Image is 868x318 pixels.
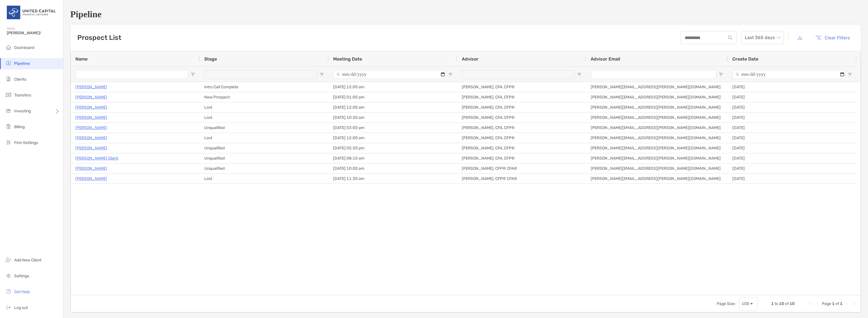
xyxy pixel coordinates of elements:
[329,123,457,133] div: [DATE] 03:00 pm
[745,31,780,44] span: Last 365 days
[5,304,12,311] img: logout icon
[5,256,12,263] img: add_new_client icon
[329,102,457,112] div: [DATE] 12:00 am
[457,164,586,173] div: [PERSON_NAME], CFP® CFA®
[457,143,586,153] div: [PERSON_NAME], CFA, CFP®
[14,61,30,66] span: Pipeline
[586,133,728,143] div: [PERSON_NAME][EMAIL_ADDRESS][PERSON_NAME][DOMAIN_NAME]
[200,123,329,133] div: Unqualified
[771,301,774,306] span: 1
[14,140,38,145] span: Firm Settings
[577,72,582,77] button: Open Filter Menu
[75,83,107,91] a: [PERSON_NAME]
[586,174,728,184] div: [PERSON_NAME][EMAIL_ADDRESS][PERSON_NAME][DOMAIN_NAME]
[586,82,728,92] div: [PERSON_NAME][EMAIL_ADDRESS][PERSON_NAME][DOMAIN_NAME]
[200,133,329,143] div: Lost
[840,301,843,306] span: 1
[75,134,107,141] a: [PERSON_NAME]
[75,114,107,121] a: [PERSON_NAME]
[200,92,329,102] div: New Prospect
[462,56,478,62] span: Advisor
[808,302,813,306] div: First Page
[329,92,457,102] div: [DATE] 01:00 pm
[845,302,849,306] div: Next Page
[728,153,857,163] div: [DATE]
[591,56,620,62] span: Advisor Email
[822,301,831,306] span: Page
[785,301,789,306] span: of
[852,302,856,306] div: Last Page
[75,175,107,182] a: [PERSON_NAME]
[320,72,324,77] button: Open Filter Menu
[329,143,457,153] div: [DATE] 05:30 pm
[329,113,457,123] div: [DATE] 10:30 am
[329,164,457,173] div: [DATE] 10:00 am
[200,164,329,173] div: Unqualified
[457,92,586,102] div: [PERSON_NAME], CFA, CFP®
[5,123,12,130] img: billing icon
[719,72,723,77] button: Open Filter Menu
[333,70,446,79] input: Meeting Date Filter Input
[7,31,60,35] span: [PERSON_NAME]!
[457,102,586,112] div: [PERSON_NAME], CFA, CFP®
[728,82,857,92] div: [DATE]
[457,174,586,184] div: [PERSON_NAME], CFP® CFA®
[204,56,217,62] span: Stage
[732,56,758,62] span: Create Date
[586,153,728,163] div: [PERSON_NAME][EMAIL_ADDRESS][PERSON_NAME][DOMAIN_NAME]
[835,301,839,306] span: of
[5,139,12,146] img: firm-settings icon
[586,123,728,133] div: [PERSON_NAME][EMAIL_ADDRESS][PERSON_NAME][DOMAIN_NAME]
[586,113,728,123] div: [PERSON_NAME][EMAIL_ADDRESS][PERSON_NAME][DOMAIN_NAME]
[448,72,453,77] button: Open Filter Menu
[732,70,845,79] input: Create Date Filter Input
[457,113,586,123] div: [PERSON_NAME], CFA, CFP®
[77,34,121,42] h3: Prospect List
[717,301,736,306] div: Page Size:
[457,123,586,133] div: [PERSON_NAME], CFA, CFP®
[329,133,457,143] div: [DATE] 12:00 am
[200,113,329,123] div: Lost
[5,288,12,295] img: get-help icon
[728,133,857,143] div: [DATE]
[728,174,857,184] div: [DATE]
[200,82,329,92] div: Intro Call Complete
[75,70,188,79] input: Name Filter Input
[790,301,795,306] span: 10
[739,297,758,311] div: Page Size
[742,301,749,306] div: 100
[200,174,329,184] div: Lost
[728,143,857,153] div: [DATE]
[811,31,854,44] button: Clear Filters
[775,301,778,306] span: to
[728,123,857,133] div: [DATE]
[75,124,107,131] a: [PERSON_NAME]
[14,109,31,113] span: Investing
[5,272,12,279] img: settings icon
[329,174,457,184] div: [DATE] 11:30 am
[591,70,716,79] input: Advisor Email Filter Input
[5,76,12,82] img: clients icon
[457,133,586,143] div: [PERSON_NAME], CFA, CFP®
[75,94,107,101] a: [PERSON_NAME]
[75,165,107,172] a: [PERSON_NAME]
[779,301,784,306] span: 10
[728,113,857,123] div: [DATE]
[75,145,107,152] p: [PERSON_NAME]
[14,77,26,82] span: Clients
[728,36,732,40] img: input icon
[200,102,329,112] div: Lost
[5,60,12,66] img: pipeline icon
[14,258,41,263] span: Add New Client
[14,274,29,278] span: Settings
[329,82,457,92] div: [DATE] 12:00 am
[191,72,195,77] button: Open Filter Menu
[70,9,861,20] h1: Pipeline
[75,155,118,162] a: [PERSON_NAME] Client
